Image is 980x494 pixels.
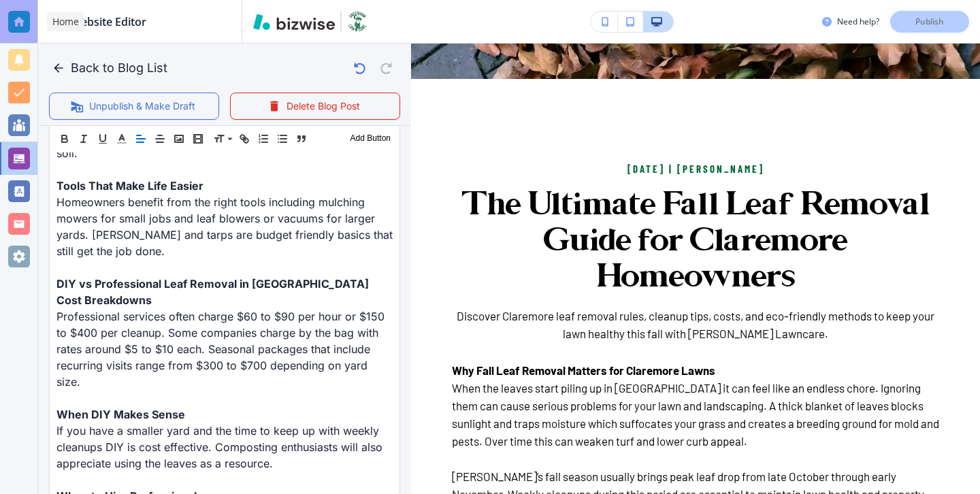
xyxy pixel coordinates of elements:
strong: Tools That Make Life Easier [56,179,203,193]
h3: The Ultimate Fall Leaf Removal Guide for Claremore Homeowners [452,188,939,296]
p: If you have a smaller yard and the time to keep up with weekly cleanups DIY is cost effective. Co... [56,423,393,472]
strong: When DIY Makes Sense [56,408,185,421]
button: Add Button [347,131,394,147]
strong: Why Fall Leaf Removal Matters for Claremore Lawns [452,363,715,377]
h6: Discover Claremore leaf removal rules, cleanup tips, costs, and eco-friendly methods to keep your... [452,307,939,342]
button: Unpublish & Make Draft [49,93,219,120]
h3: Need help? [837,16,879,28]
p: Professional services often charge $60 to $90 per hour or $150 to $400 per cleanup. Some companie... [56,308,393,390]
img: Bizwise Logo [253,14,335,30]
p: Home [52,15,79,29]
button: Back to Blog List [49,54,173,82]
p: Homeowners benefit from the right tools including mulching mowers for small jobs and leaf blowers... [56,194,393,259]
h2: Website Editor [71,14,146,30]
button: Delete Blog Post [230,93,400,120]
img: Your Logo [347,11,367,33]
p: [DATE] | [PERSON_NAME] [452,161,939,177]
strong: DIY vs Professional Leaf Removal in [GEOGRAPHIC_DATA] [56,277,369,291]
p: When the leaves start piling up in [GEOGRAPHIC_DATA] it can feel like an endless chore. Ignoring ... [452,379,939,450]
strong: Cost Breakdowns [56,293,152,307]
